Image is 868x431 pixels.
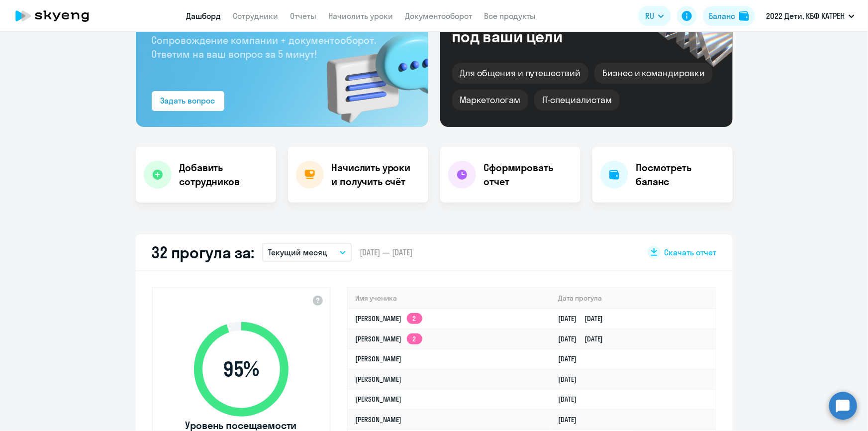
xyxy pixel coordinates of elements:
[452,63,589,84] div: Для общения и путешествий
[558,334,611,343] a: [DATE][DATE]
[638,6,671,26] button: RU
[709,10,735,22] div: Баланс
[262,243,352,262] button: Текущий месяц
[558,395,584,404] a: [DATE]
[636,161,725,189] h4: Посмотреть баланс
[233,11,279,21] a: Сотрудники
[187,11,221,21] a: Дашборд
[332,161,418,189] h4: Начислить уроки и получить счёт
[452,90,528,110] div: Маркетологам
[534,90,620,110] div: IT-специалистам
[290,11,317,21] a: Отчеты
[152,34,377,60] span: Сопровождение компании + документооборот. Ответим на ваш вопрос за 5 минут!
[594,63,713,84] div: Бизнес и командировки
[703,6,755,26] button: Балансbalance
[645,10,654,22] span: RU
[766,10,845,22] p: 2022 Дети, КБФ КАТРЕН
[558,415,584,424] a: [DATE]
[348,288,551,309] th: Имя ученика
[329,11,393,21] a: Начислить уроки
[152,242,255,262] h2: 32 прогула за:
[356,334,422,343] a: [PERSON_NAME]2
[558,375,584,384] a: [DATE]
[312,15,428,127] img: bg-img
[739,11,749,21] img: balance
[360,247,412,258] span: [DATE] — [DATE]
[152,91,224,111] button: Задать вопрос
[558,314,611,323] a: [DATE][DATE]
[184,357,298,381] span: 95 %
[484,161,573,189] h4: Сформировать отчет
[484,11,536,21] a: Все продукты
[161,95,215,107] div: Задать вопрос
[356,375,402,384] a: [PERSON_NAME]
[550,288,715,309] th: Дата прогула
[356,354,402,363] a: [PERSON_NAME]
[356,395,402,404] a: [PERSON_NAME]
[180,161,268,189] h4: Добавить сотрудников
[665,247,717,258] span: Скачать отчет
[356,415,402,424] a: [PERSON_NAME]
[407,333,422,344] app-skyeng-badge: 2
[452,11,622,45] div: Курсы английского под ваши цели
[407,313,422,324] app-skyeng-badge: 2
[356,314,422,323] a: [PERSON_NAME]2
[558,354,584,363] a: [DATE]
[268,246,327,258] p: Текущий месяц
[761,4,860,28] button: 2022 Дети, КБФ КАТРЕН
[405,11,473,21] a: Документооборот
